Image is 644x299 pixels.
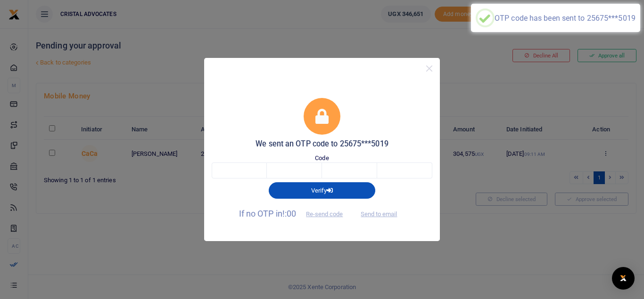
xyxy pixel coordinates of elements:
button: Close [422,62,436,75]
button: Verify [269,182,375,198]
div: Open Intercom Messenger [612,267,635,290]
label: Code [315,154,329,163]
h5: We sent an OTP code to 25675***5019 [212,139,432,149]
span: If no OTP in [239,209,351,218]
span: !:00 [282,209,296,218]
div: OTP code has been sent to 25675***5019 [495,14,636,23]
